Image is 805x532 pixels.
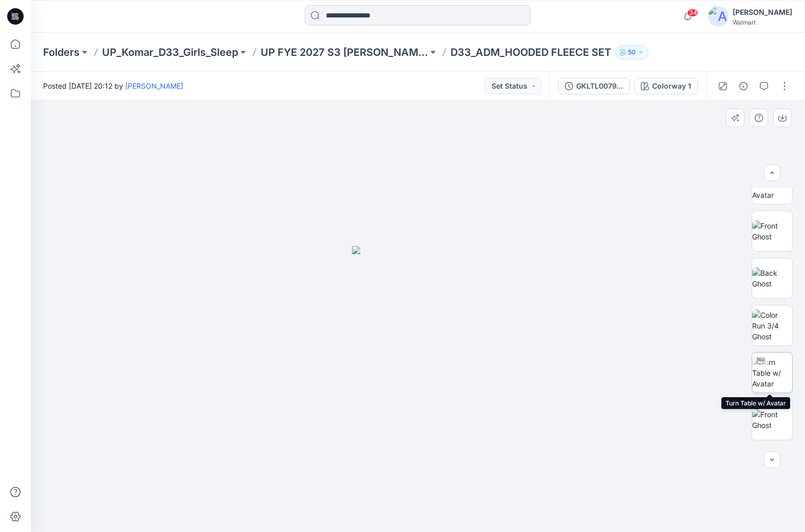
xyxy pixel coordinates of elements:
a: [PERSON_NAME] [125,81,183,90]
a: UP_Komar_D33_Girls_Sleep [102,45,238,59]
div: Walmart [733,18,792,26]
img: Front Ghost [752,409,792,431]
span: Posted [DATE] 20:12 by [43,80,183,91]
button: 50 [615,45,649,59]
div: GKLTL0079_GKLBS0007 [576,80,623,92]
img: avatar [708,6,729,27]
div: [PERSON_NAME] [733,6,792,18]
button: GKLTL0079_GKLBS0007 [558,78,630,94]
img: Turn Table w/ Avatar [752,357,792,389]
p: D33_ADM_HOODED FLEECE SET [450,45,611,59]
img: Back Ghost [752,268,792,289]
button: Colorway 1 [634,78,698,94]
p: 50 [628,47,636,58]
img: Color Run 3/4 Ghost [752,310,792,342]
img: Front Ghost [752,220,792,242]
button: Details [735,78,752,94]
img: eyJhbGciOiJIUzI1NiIsImtpZCI6IjAiLCJzbHQiOiJzZXMiLCJ0eXAiOiJKV1QifQ.eyJkYXRhIjp7InR5cGUiOiJzdG9yYW... [352,246,484,532]
a: Folders [43,45,80,59]
div: Colorway 1 [652,80,691,92]
a: UP FYE 2027 S3 [PERSON_NAME] D33 Girls Sleep [261,45,428,59]
span: 34 [687,9,698,17]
